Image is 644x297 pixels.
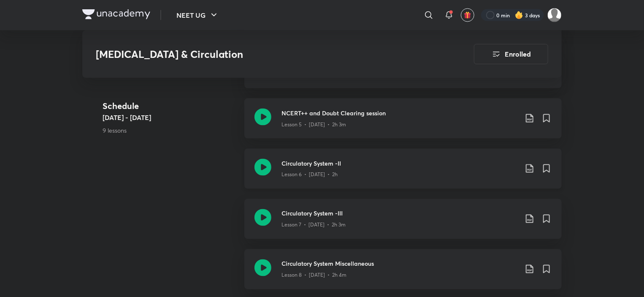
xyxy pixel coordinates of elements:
[281,259,518,268] h3: Circulatory System Miscellaneous
[281,221,346,229] p: Lesson 7 • [DATE] • 2h 3m
[461,8,474,22] button: avatar
[103,125,238,134] p: 9 lessons
[244,199,562,249] a: Circulatory System -IIILesson 7 • [DATE] • 2h 3m
[82,9,150,19] img: Company Logo
[281,209,518,218] h3: Circulatory System -III
[171,7,224,24] button: NEET UG
[281,109,518,117] h3: NCERT++ and Doubt Clearing session
[474,44,548,64] button: Enrolled
[103,112,238,122] h5: [DATE] - [DATE]
[103,99,238,112] h4: Schedule
[515,11,523,19] img: streak
[547,8,562,22] img: Kebir Hasan Sk
[281,171,338,179] p: Lesson 6 • [DATE] • 2h
[281,159,518,168] h3: Circulatory System -II
[244,98,562,149] a: NCERT++ and Doubt Clearing sessionLesson 5 • [DATE] • 2h 3m
[244,149,562,199] a: Circulatory System -IILesson 6 • [DATE] • 2h
[281,272,346,279] p: Lesson 8 • [DATE] • 2h 4m
[464,11,471,19] img: avatar
[82,9,150,22] a: Company Logo
[96,48,426,60] h3: [MEDICAL_DATA] & Circulation
[281,121,346,128] p: Lesson 5 • [DATE] • 2h 3m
